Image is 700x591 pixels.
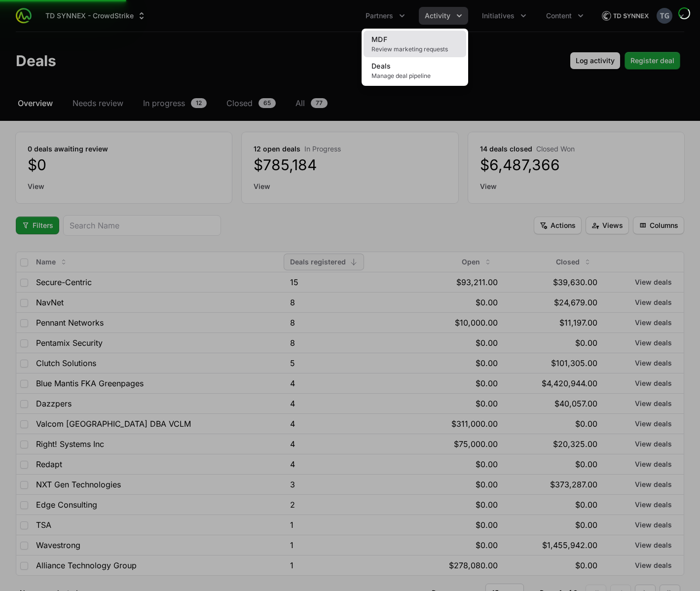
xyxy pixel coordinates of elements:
[371,72,458,80] span: Manage deal pipeline
[371,35,387,43] span: MDF
[371,62,391,70] span: Deals
[371,45,458,53] span: Review marketing requests
[364,57,466,84] a: DealsManage deal pipeline
[419,7,468,25] div: Activity menu
[32,7,589,25] div: Main navigation
[364,31,466,57] a: MDFReview marketing requests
